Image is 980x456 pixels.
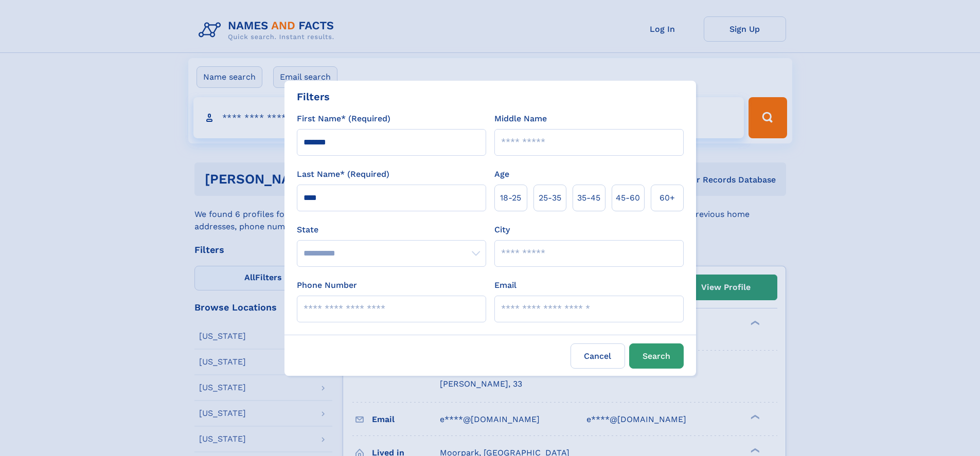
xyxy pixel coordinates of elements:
[629,343,684,369] button: Search
[577,192,600,204] span: 35‑45
[297,279,357,291] label: Phone Number
[297,113,390,125] label: First Name* (Required)
[539,192,561,204] span: 25‑35
[571,343,625,369] label: Cancel
[297,224,486,236] label: State
[494,168,509,180] label: Age
[494,279,516,291] label: Email
[494,113,547,125] label: Middle Name
[297,89,330,104] div: Filters
[494,224,510,236] label: City
[297,168,389,180] label: Last Name* (Required)
[616,192,640,204] span: 45‑60
[660,192,675,204] span: 60+
[500,192,521,204] span: 18‑25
